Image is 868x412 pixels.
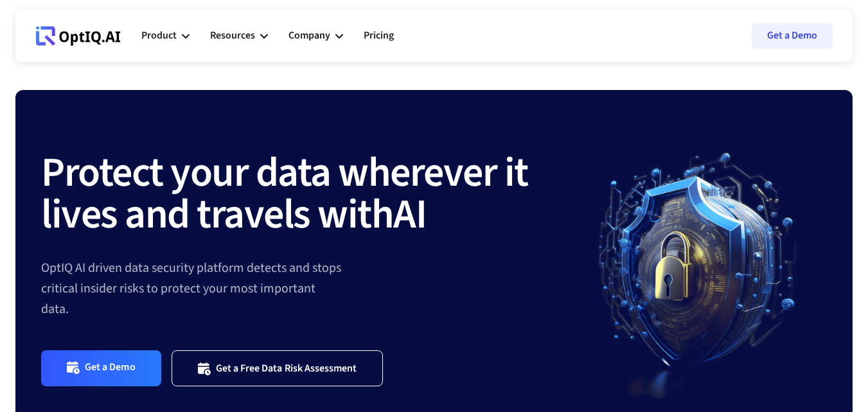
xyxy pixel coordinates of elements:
a: Pricing [364,17,394,55]
div: Get a Free Data Risk Assessment [216,362,357,375]
div: Get a Demo [85,361,136,375]
strong: AI [393,185,426,244]
div: Company [288,17,343,55]
div: Resources [210,17,268,55]
div: Product [141,27,177,44]
div: Company [288,27,330,44]
div: Resources [210,27,255,44]
div: Product [141,17,190,55]
a: Get a Free Data Risk Assessment [172,350,384,386]
a: Get a Demo [752,23,833,49]
div: Webflow Homepage [36,45,37,46]
a: Webflow Homepage [36,17,121,55]
a: Get a Demo [41,350,161,386]
div: OptIQ AI driven data security platform detects and stops critical insider risks to protect your m... [41,258,570,319]
strong: Protect your data wherever it lives and travels with [41,143,528,244]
